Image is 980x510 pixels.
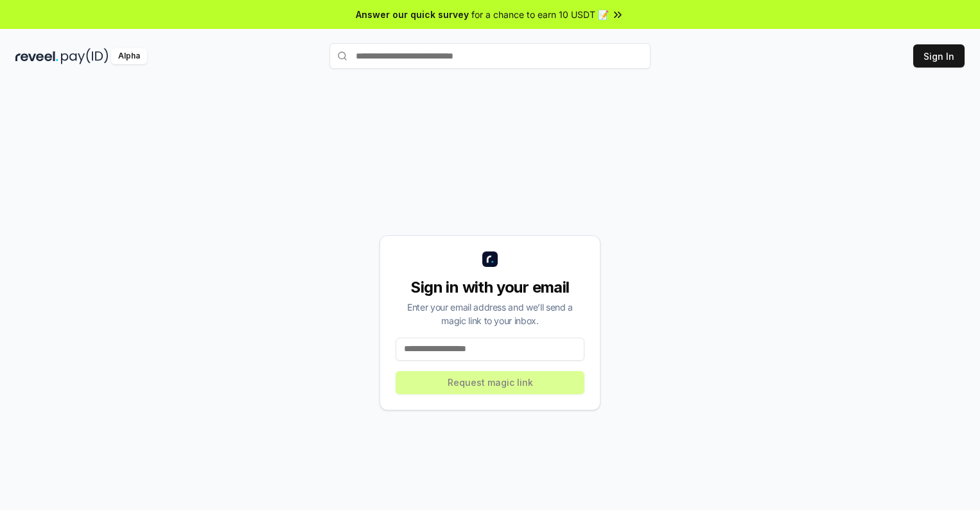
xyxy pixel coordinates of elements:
[396,277,584,298] div: Sign in with your email
[15,48,58,64] img: reveel_dark
[482,251,498,267] img: logo_small
[471,8,609,21] span: for a chance to earn 10 USDT 📝
[61,48,109,64] img: pay_id
[396,300,584,327] div: Enter your email address and we’ll send a magic link to your inbox.
[913,44,965,68] button: Sign In
[356,8,469,21] span: Answer our quick survey
[111,48,147,64] div: Alpha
